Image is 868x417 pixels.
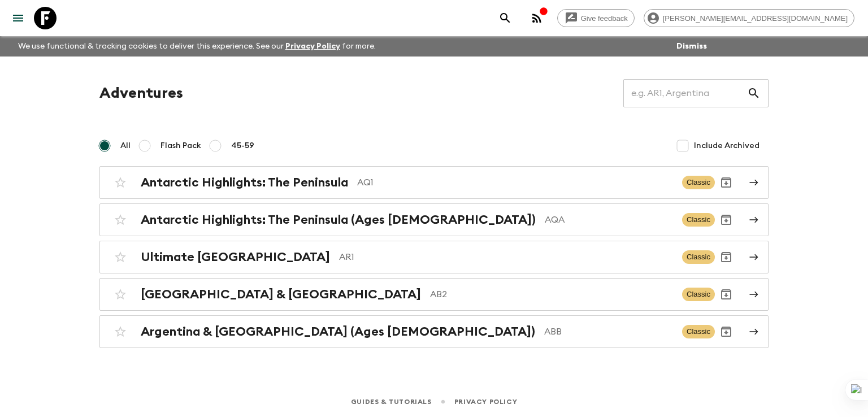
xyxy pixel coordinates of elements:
[141,250,330,264] h2: Ultimate [GEOGRAPHIC_DATA]
[715,171,737,194] button: Archive
[99,278,769,311] a: [GEOGRAPHIC_DATA] & [GEOGRAPHIC_DATA]AB2ClassicArchive
[454,396,517,408] a: Privacy Policy
[682,288,715,301] span: Classic
[682,213,715,227] span: Classic
[545,213,673,227] p: AQA
[682,176,715,189] span: Classic
[99,241,769,273] a: Ultimate [GEOGRAPHIC_DATA]AR1ClassicArchive
[715,283,737,306] button: Archive
[99,203,769,236] a: Antarctic Highlights: The Peninsula (Ages [DEMOGRAPHIC_DATA])AQAClassicArchive
[14,36,380,57] p: We use functional & tracking cookies to deliver this experience. See our for more.
[715,246,737,268] button: Archive
[99,166,769,199] a: Antarctic Highlights: The PeninsulaAQ1ClassicArchive
[694,140,759,151] span: Include Archived
[644,9,854,27] div: [PERSON_NAME][EMAIL_ADDRESS][DOMAIN_NAME]
[120,140,131,151] span: All
[231,140,254,151] span: 45-59
[657,14,854,23] span: [PERSON_NAME][EMAIL_ADDRESS][DOMAIN_NAME]
[351,396,432,408] a: Guides & Tutorials
[557,9,635,27] a: Give feedback
[99,82,183,105] h1: Adventures
[141,287,421,302] h2: [GEOGRAPHIC_DATA] & [GEOGRAPHIC_DATA]
[575,14,634,23] span: Give feedback
[674,38,710,54] button: Dismiss
[430,288,673,301] p: AB2
[623,77,747,109] input: e.g. AR1, Argentina
[141,212,536,227] h2: Antarctic Highlights: The Peninsula (Ages [DEMOGRAPHIC_DATA])
[99,315,769,348] a: Argentina & [GEOGRAPHIC_DATA] (Ages [DEMOGRAPHIC_DATA])ABBClassicArchive
[7,7,29,29] button: menu
[285,42,340,50] a: Privacy Policy
[715,320,737,343] button: Archive
[494,7,517,29] button: search adventures
[141,324,535,339] h2: Argentina & [GEOGRAPHIC_DATA] (Ages [DEMOGRAPHIC_DATA])
[682,250,715,264] span: Classic
[715,208,737,231] button: Archive
[141,175,348,190] h2: Antarctic Highlights: The Peninsula
[357,176,673,189] p: AQ1
[682,325,715,338] span: Classic
[160,140,201,151] span: Flash Pack
[544,325,673,338] p: ABB
[339,250,673,264] p: AR1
